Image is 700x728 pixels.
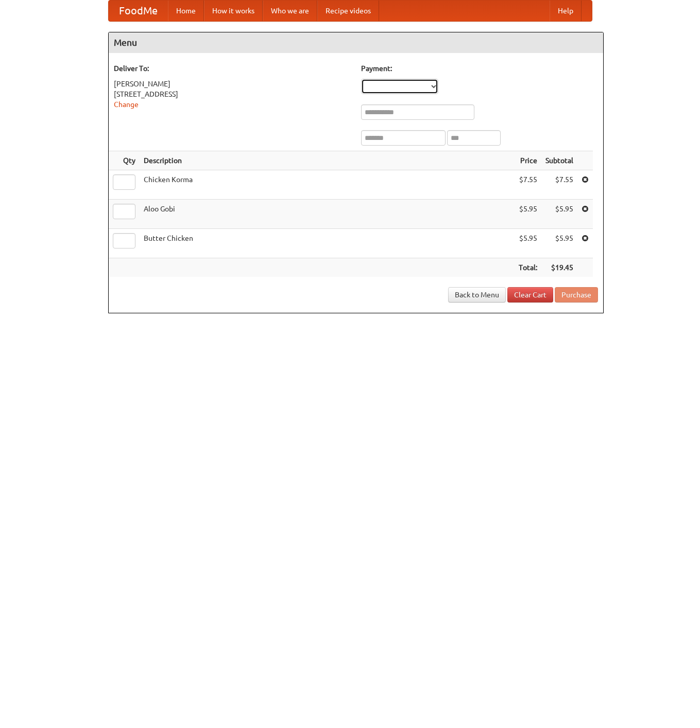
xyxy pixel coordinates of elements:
h5: Payment: [361,63,598,74]
td: Aloo Gobi [140,200,515,229]
a: Recipe videos [317,1,379,21]
h5: Deliver To: [114,63,351,74]
a: Who we are [263,1,317,21]
td: $7.55 [515,170,541,200]
th: Description [140,151,515,170]
td: $5.95 [515,229,541,258]
th: Subtotal [541,151,577,170]
a: Change [114,100,139,109]
td: Butter Chicken [140,229,515,258]
th: $19.45 [541,258,577,277]
td: $5.95 [541,200,577,229]
a: Home [168,1,204,21]
div: [STREET_ADDRESS] [114,89,351,99]
td: $5.95 [541,229,577,258]
a: FoodMe [109,1,168,21]
div: [PERSON_NAME] [114,79,351,89]
td: Chicken Korma [140,170,515,200]
th: Qty [109,151,140,170]
button: Purchase [555,287,598,303]
a: Clear Cart [507,287,553,303]
a: Help [550,1,582,21]
a: How it works [204,1,263,21]
th: Total: [515,258,541,277]
td: $5.95 [515,200,541,229]
a: Back to Menu [448,287,506,303]
td: $7.55 [541,170,577,200]
th: Price [515,151,541,170]
h4: Menu [109,32,603,53]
